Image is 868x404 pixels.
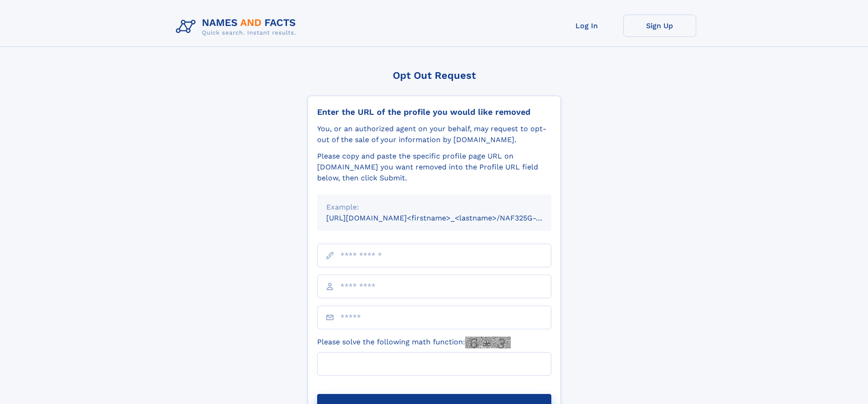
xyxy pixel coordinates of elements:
[326,202,542,213] div: Example:
[550,15,623,37] a: Log In
[317,107,551,117] div: Enter the URL of the profile you would like removed
[623,15,696,37] a: Sign Up
[317,151,551,184] div: Please copy and paste the specific profile page URL on [DOMAIN_NAME] you want removed into the Pr...
[317,123,551,145] div: You, or an authorized agent on your behalf, may request to opt-out of the sale of your informatio...
[326,214,569,222] small: [URL][DOMAIN_NAME]<firstname>_<lastname>/NAF325G-xxxxxxxx
[317,337,511,348] label: Please solve the following math function:
[172,15,303,39] img: Logo Names and Facts
[308,70,561,81] div: Opt Out Request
